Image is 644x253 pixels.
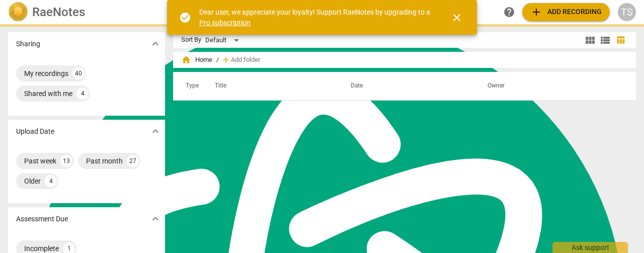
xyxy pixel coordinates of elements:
th: Owner [475,72,625,100]
div: 40 [72,67,85,79]
span: expand_more [149,125,162,137]
div: Older [24,176,41,186]
span: Home [181,55,212,65]
span: view_list [599,34,611,46]
a: Help [500,3,518,21]
button: Tile view [583,33,598,48]
span: Add folder [231,56,260,64]
span: table_chart [616,35,625,45]
button: Show more [148,211,163,226]
button: List view [598,33,613,48]
div: Past week [24,156,56,166]
div: Shared with me [24,89,72,99]
th: Type [178,72,203,100]
th: Title [203,72,339,100]
p: Sharing [16,39,40,49]
div: 4 [76,88,89,100]
span: check_circle [179,12,191,24]
span: add [221,55,231,65]
a: LogoRaeNotes [8,2,163,22]
div: 13 [60,155,72,167]
button: Show more [148,36,163,51]
button: Upload [522,3,610,21]
div: Sort By [181,36,201,44]
div: 4 [45,175,57,187]
div: 27 [127,155,139,167]
span: expand_more [149,38,162,50]
span: Add recording [530,6,602,18]
h2: RaeNotes [32,5,85,19]
span: expand_more [149,213,162,225]
button: Show more [148,124,163,139]
button: TS [618,3,636,21]
div: Past month [86,156,123,166]
span: add [530,6,542,18]
span: help [503,6,515,18]
button: Close [445,6,469,30]
span: view_module [584,34,596,46]
p: Assessment Due [16,214,68,224]
div: Ask support [552,242,628,253]
th: Date [339,72,475,100]
div: Default [205,32,243,48]
div: Dear user, we appreciate your loyalty! Support RaeNotes by upgrading to a [199,7,433,28]
p: Upload Date [16,126,54,137]
div: My recordings [24,68,68,78]
span: close [451,12,463,24]
a: Pro subscription [199,19,251,27]
button: Table view [613,33,628,48]
span: / [216,56,219,64]
img: Logo [8,2,28,22]
span: home [181,55,191,65]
